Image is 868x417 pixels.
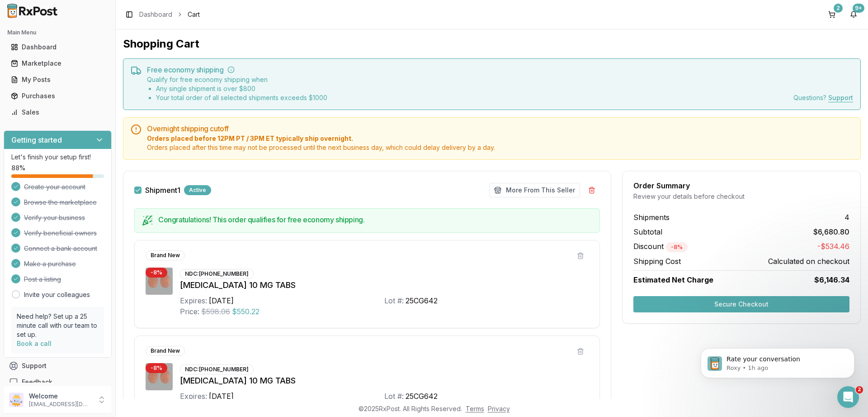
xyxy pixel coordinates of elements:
label: Shipment 1 [145,187,180,194]
span: Browse the marketplace [24,198,97,207]
img: User avatar [9,393,24,407]
h3: Getting started [11,134,62,145]
h2: Main Menu [7,29,108,36]
nav: breadcrumb [139,10,200,19]
div: Price: [180,306,199,317]
h1: Shopping Cart [123,37,861,51]
button: Feedback [4,374,112,390]
div: Dashboard [11,43,104,52]
span: Shipments [633,212,670,223]
p: Welcome [29,392,92,401]
div: My Posts [11,75,104,84]
a: Dashboard [7,39,108,55]
span: $6,680.80 [813,226,849,237]
span: Estimated Net Charge [633,275,713,284]
span: Verify your business [24,213,85,222]
div: Questions? [793,93,853,102]
a: My Posts [7,72,108,88]
div: [DATE] [209,295,234,306]
div: Active [184,185,211,195]
span: Post a listing [24,275,61,284]
div: - 8 % [146,268,167,278]
span: Connect a bank account [24,244,97,253]
div: - 8 % [146,363,167,373]
a: Marketplace [7,55,108,72]
div: Expires: [180,391,207,402]
button: Purchases [4,89,112,103]
span: Discount [633,242,688,251]
span: $550.22 [232,306,259,317]
a: Purchases [7,88,108,104]
button: 9+ [846,7,861,22]
div: - 8 % [666,242,688,252]
div: [MEDICAL_DATA] 10 MG TABS [180,374,589,387]
img: Xarelto 10 MG TABS [146,363,173,390]
p: Need help? Set up a 25 minute call with our team to set up. [17,312,99,339]
span: Cart [188,10,200,19]
button: 2 [825,7,839,22]
div: 25CG642 [406,391,438,402]
div: 9+ [853,4,864,13]
div: Expires: [180,295,207,306]
li: Any single shipment is over $ 800 [156,84,327,93]
a: Book a call [17,340,52,347]
div: Order Summary [633,182,849,189]
span: $598.06 [201,306,230,317]
h5: Congratulations! This order qualifies for free economy shipping. [158,216,592,223]
span: Orders placed before 12PM PT / 3PM ET typically ship overnight. [147,134,853,143]
p: [EMAIL_ADDRESS][DOMAIN_NAME] [29,401,92,408]
span: Shipping Cost [633,256,681,267]
div: [MEDICAL_DATA] 10 MG TABS [180,279,589,292]
span: Verify beneficial owners [24,229,97,238]
button: More From This Seller [489,183,580,197]
div: [DATE] [209,391,234,402]
span: Make a purchase [24,259,76,268]
div: 2 [834,4,843,13]
span: 2 [856,386,863,393]
div: Brand New [146,250,185,260]
div: Marketplace [11,59,104,68]
button: Dashboard [4,40,112,54]
div: Lot #: [384,391,404,402]
button: Secure Checkout [633,296,849,312]
div: Qualify for free economy shipping when [147,75,327,102]
button: My Posts [4,72,112,87]
div: NDC: [PHONE_NUMBER] [180,269,254,279]
div: Sales [11,108,104,117]
img: Xarelto 10 MG TABS [146,268,173,295]
div: Brand New [146,346,185,356]
iframe: Intercom notifications message [687,329,868,393]
span: 88 % [11,163,25,173]
span: Create your account [24,182,85,192]
a: Invite your colleagues [24,290,90,299]
div: NDC: [PHONE_NUMBER] [180,364,254,374]
div: Review your details before checkout [633,192,849,201]
span: Calculated on checkout [768,256,849,267]
div: 25CG642 [406,295,438,306]
span: $6,146.34 [814,274,849,285]
iframe: Intercom live chat [837,386,859,408]
div: Purchases [11,91,104,101]
h5: Free economy shipping [147,66,853,73]
div: Lot #: [384,295,404,306]
span: Feedback [22,378,52,387]
a: Dashboard [139,10,172,19]
img: RxPost Logo [4,4,61,18]
span: Orders placed after this time may not be processed until the next business day, which could delay... [147,143,853,152]
p: Let's finish your setup first! [11,153,104,162]
span: 4 [844,212,849,223]
a: Privacy [488,405,510,412]
button: Marketplace [4,56,112,71]
button: Support [4,358,112,374]
button: Sales [4,105,112,120]
span: -$534.46 [817,241,849,252]
h5: Overnight shipping cutoff [147,125,853,132]
a: Terms [466,405,484,412]
a: Sales [7,104,108,120]
span: Subtotal [633,226,662,237]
